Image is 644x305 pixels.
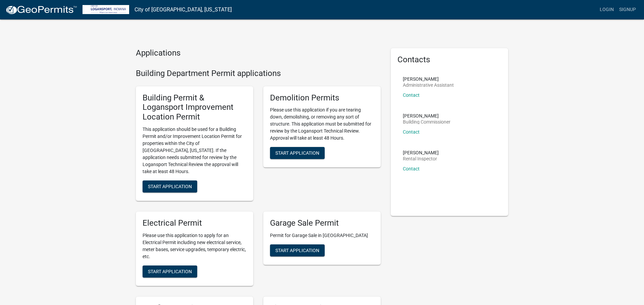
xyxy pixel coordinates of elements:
[143,218,247,228] h5: Electrical Permit
[403,150,439,155] p: [PERSON_NAME]
[403,156,439,161] p: Rental Inspector
[270,147,325,159] button: Start Application
[403,129,420,135] a: Contact
[403,77,454,81] p: [PERSON_NAME]
[83,5,129,14] img: City of Logansport, Indiana
[148,183,192,189] span: Start Application
[403,120,450,124] p: Building Commissioner
[403,92,420,98] a: Contact
[143,180,197,193] button: Start Application
[270,218,374,228] h5: Garage Sale Permit
[136,69,381,78] h4: Building Department Permit applications
[275,247,319,253] span: Start Application
[270,244,325,256] button: Start Application
[397,55,501,65] h5: Contacts
[403,166,420,171] a: Contact
[616,3,639,16] a: Signup
[136,48,381,58] h4: Applications
[270,93,374,103] h5: Demolition Permits
[143,126,247,175] p: This application should be used for a Building Permit and/or Improvement Location Permit for prop...
[270,232,374,239] p: Permit for Garage Sale in [GEOGRAPHIC_DATA]
[403,83,454,87] p: Administrative Assistant
[143,232,247,260] p: Please use this application to apply for an Electrical Permit including new electrical service, m...
[143,265,197,278] button: Start Application
[143,93,247,122] h5: Building Permit & Logansport Improvement Location Permit
[148,269,192,274] span: Start Application
[275,150,319,156] span: Start Application
[135,4,232,15] a: City of [GEOGRAPHIC_DATA], [US_STATE]
[403,113,450,118] p: [PERSON_NAME]
[597,3,616,16] a: Login
[270,106,374,142] p: Please use this application if you are tearing down, demolishing, or removing any sort of structu...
